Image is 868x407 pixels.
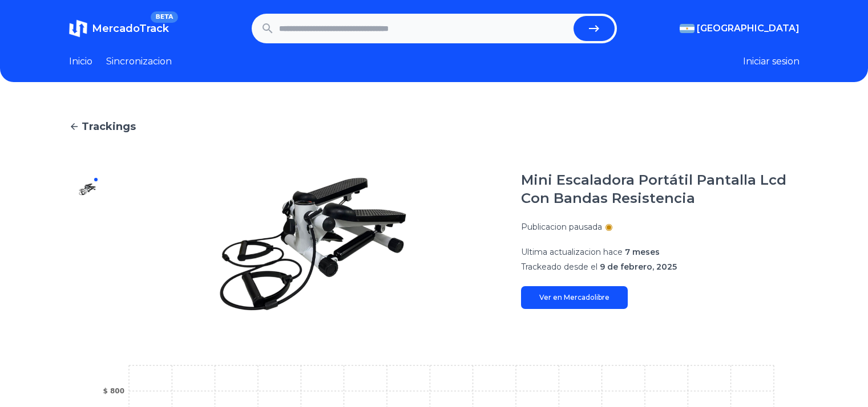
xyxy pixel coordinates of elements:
h1: Mini Escaladora Portátil Pantalla Lcd Con Bandas Resistencia [521,171,800,207]
span: 7 meses [625,247,660,257]
img: Mini Escaladora Portátil Pantalla Lcd Con Bandas Resistencia [78,290,96,308]
span: 9 de febrero, 2025 [600,262,677,272]
a: Trackings [69,119,800,135]
img: Mini Escaladora Portátil Pantalla Lcd Con Bandas Resistencia [128,171,498,317]
img: Mini Escaladora Portátil Pantalla Lcd Con Bandas Resistencia [78,253,96,271]
span: Ultima actualizacion hace [521,247,623,257]
span: BETA [151,11,177,23]
button: Iniciar sesion [743,55,800,68]
span: Trackings [82,119,136,135]
a: Ver en Mercadolibre [521,286,628,309]
span: [GEOGRAPHIC_DATA] [697,22,800,35]
img: Argentina [680,24,695,33]
tspan: $ 800 [103,387,124,395]
img: Mini Escaladora Portátil Pantalla Lcd Con Bandas Resistencia [78,217,96,235]
img: MercadoTrack [69,19,87,38]
img: Mini Escaladora Portátil Pantalla Lcd Con Bandas Resistencia [78,180,96,198]
a: Inicio [69,55,92,68]
button: [GEOGRAPHIC_DATA] [680,22,800,35]
a: Sincronizacion [106,55,172,68]
p: Publicacion pausada [521,221,602,233]
span: Trackeado desde el [521,262,597,272]
a: MercadoTrackBETA [69,19,169,38]
span: MercadoTrack [92,22,169,35]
